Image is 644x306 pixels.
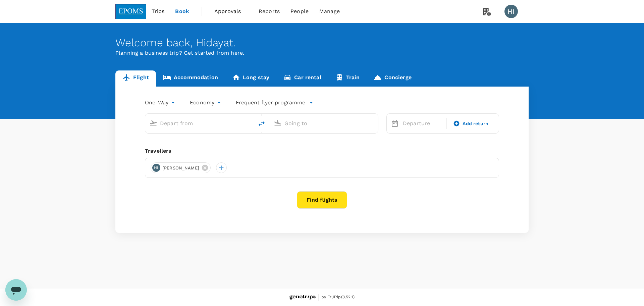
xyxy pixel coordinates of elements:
[152,7,165,15] span: Trips
[225,70,276,87] a: Long stay
[214,7,248,15] span: Approvals
[115,4,146,19] img: EPOMS SDN BHD
[151,162,211,173] div: HI[PERSON_NAME]
[504,5,518,18] div: HI
[254,116,270,132] button: delete
[236,99,313,107] button: Frequent flyer programme
[249,122,250,124] button: Open
[160,118,239,129] input: Depart from
[321,294,355,301] span: by TruTrip ( 3.52.1 )
[276,70,328,87] a: Car rental
[289,295,316,300] img: Genotrips - EPOMS
[5,279,27,301] iframe: Button to launch messaging window
[115,49,529,57] p: Planning a business trip? Get started from here.
[145,147,499,155] div: Travellers
[236,99,305,107] p: Frequent flyer programme
[319,7,340,15] span: Manage
[152,164,160,172] div: HI
[158,165,203,171] span: [PERSON_NAME]
[328,70,367,87] a: Train
[175,7,189,15] span: Book
[115,37,529,49] div: Welcome back , Hidayat .
[156,70,225,87] a: Accommodation
[259,7,280,15] span: Reports
[403,119,442,127] p: Departure
[367,70,418,87] a: Concierge
[297,191,347,209] button: Find flights
[115,70,156,87] a: Flight
[190,97,222,108] div: Economy
[463,120,488,127] span: Add return
[284,118,364,129] input: Going to
[290,7,309,15] span: People
[373,122,375,124] button: Open
[145,97,176,108] div: One-Way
